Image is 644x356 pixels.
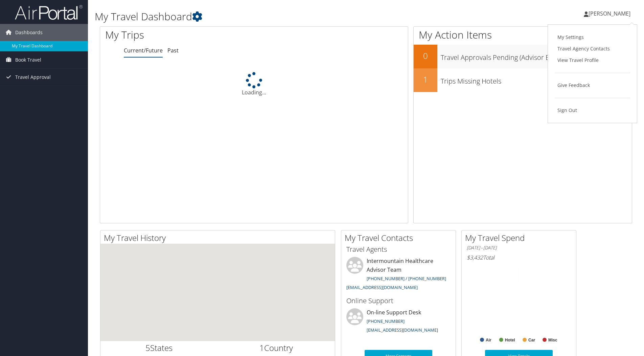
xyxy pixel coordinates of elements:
[367,327,438,333] a: [EMAIL_ADDRESS][DOMAIN_NAME]
[95,9,456,24] h1: My Travel Dashboard
[15,24,43,41] span: Dashboards
[555,105,630,116] a: Sign Out
[555,31,630,43] a: My Settings
[367,275,446,282] a: [PHONE_NUMBER] / [PHONE_NUMBER]
[467,254,483,261] span: $3,432
[145,342,150,353] span: 5
[528,338,535,342] text: Car
[414,50,437,62] h2: 0
[414,74,437,85] h2: 1
[555,54,630,66] a: View Travel Profile
[465,232,576,244] h2: My Travel Spend
[414,68,632,92] a: 1Trips Missing Hotels
[259,342,264,353] span: 1
[343,257,454,293] li: Intermountain Healthcare Advisor Team
[467,254,571,261] h6: Total
[223,342,330,354] h2: Country
[414,45,632,68] a: 0Travel Approvals Pending (Advisor Booked)
[100,72,408,96] div: Loading...
[124,47,163,54] a: Current/Future
[346,245,451,254] h3: Travel Agents
[505,338,515,342] text: Hotel
[441,49,632,62] h3: Travel Approvals Pending (Advisor Booked)
[15,4,83,20] img: airportal-logo.png
[441,73,632,86] h3: Trips Missing Hotels
[104,232,335,244] h2: My Travel History
[555,80,630,91] a: Give Feedback
[467,245,571,251] h6: [DATE] - [DATE]
[15,51,41,68] span: Book Travel
[15,69,51,86] span: Travel Approval
[555,43,630,54] a: Travel Agency Contacts
[346,296,451,306] h3: Online Support
[486,338,491,342] text: Air
[167,47,179,54] a: Past
[345,232,456,244] h2: My Travel Contacts
[106,342,213,354] h2: States
[414,28,632,42] h1: My Action Items
[343,308,454,336] li: On-line Support Desk
[105,28,275,42] h1: My Trips
[367,318,405,324] a: [PHONE_NUMBER]
[548,338,557,342] text: Misc
[589,10,630,17] span: [PERSON_NAME]
[346,284,418,290] a: [EMAIL_ADDRESS][DOMAIN_NAME]
[584,3,637,24] a: [PERSON_NAME]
